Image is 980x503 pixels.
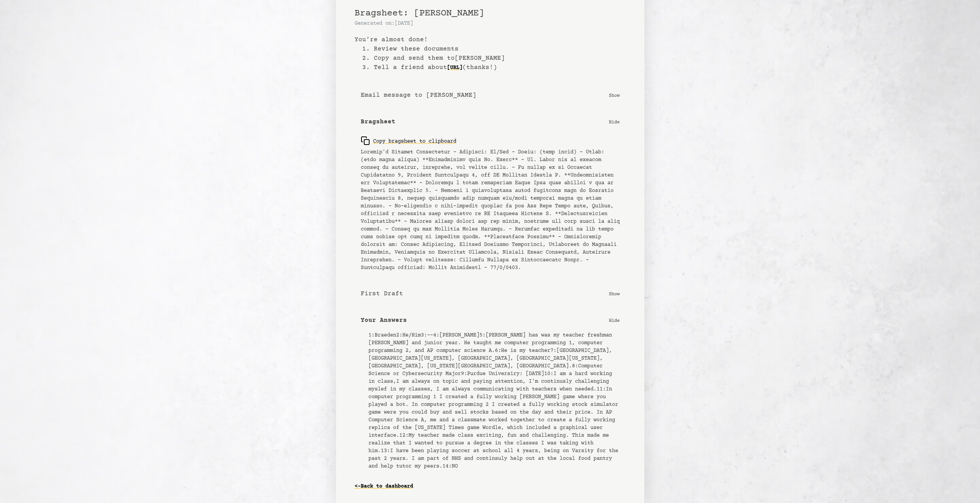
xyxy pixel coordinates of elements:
[609,316,620,324] p: Hide
[361,289,403,298] b: First Draft
[609,118,620,126] p: Hide
[355,480,413,493] a: <-Back to dashboard
[362,44,626,54] li: 1. Review these documents
[355,20,626,27] p: Generated on: [DATE]
[609,290,620,298] p: Show
[447,62,462,74] a: [URL]
[361,133,456,148] button: Copy bragsheet to clipboard
[355,111,626,133] button: Bragsheet Hide
[361,136,456,145] div: Copy bragsheet to clipboard
[355,84,626,106] button: Email message to [PERSON_NAME] Show
[362,63,626,72] li: 3. Tell a friend about (thanks!)
[609,91,620,99] p: Show
[362,54,626,63] li: 2. Copy and send them to [PERSON_NAME]
[355,8,484,19] span: Bragsheet: [PERSON_NAME]
[368,331,620,470] pre: 1 : Braeden 2 : He/Him 3 : -- 4 : [PERSON_NAME] 5 : [PERSON_NAME] has was my teacher freshman [PE...
[361,316,407,325] b: Your Answers
[355,310,626,331] button: Your Answers Hide
[361,117,395,126] b: Bragsheet
[361,148,620,272] pre: Loremip'd Sitamet Consectetur - Adipisci: El/Sed - Doeiu: (temp incid) - Utlab: (etdo magna aliqu...
[355,283,626,305] button: First Draft Show
[355,35,626,44] b: You’re almost done!
[361,91,476,100] b: Email message to [PERSON_NAME]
